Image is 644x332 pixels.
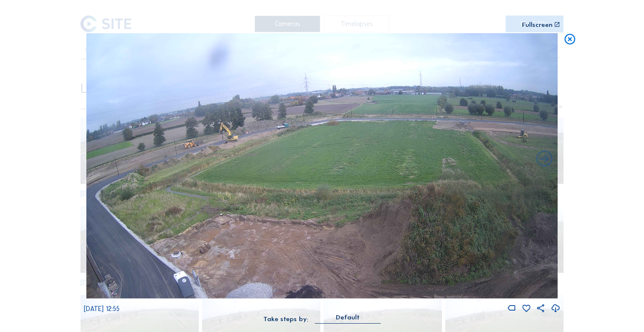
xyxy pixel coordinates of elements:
span: [DATE] 12:55 [84,305,119,313]
div: Default [336,314,360,321]
img: Image [86,33,558,299]
div: Default [315,314,381,323]
i: Back [535,149,554,169]
div: Take steps by: [263,316,309,322]
div: Fullscreen [522,21,553,28]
